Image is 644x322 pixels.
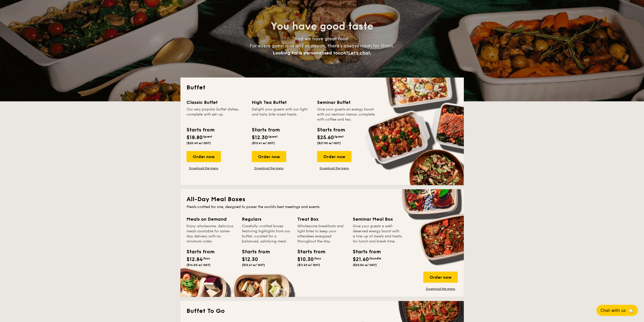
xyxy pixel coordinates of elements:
span: /box [203,257,210,260]
span: Chat with us [600,308,626,313]
span: /guest [334,135,344,138]
span: /box [314,257,321,260]
span: /guest [268,135,278,138]
span: $12.84 [186,256,203,262]
span: ($13.41 w/ GST) [242,263,265,267]
span: $21.60 [353,256,369,262]
span: /bundle [369,257,381,260]
div: Starts from [297,248,320,256]
span: ($14.00 w/ GST) [186,263,211,267]
span: $12.30 [242,256,258,262]
div: Give your guests an energy boost with our seminar menus, complete with coffee and tea. [317,107,376,122]
span: ($23.54 w/ GST) [353,263,377,267]
span: And we have great food. For every guest and any occasion, there’s always room for Grain. [250,36,394,56]
span: ($27.90 w/ GST) [317,141,341,145]
a: Download the menu [317,166,351,170]
a: Download the menu [252,166,286,170]
div: Seminar Meal Box [353,216,402,223]
div: Carefully-crafted boxes featuring highlights from our buffet, curated for a balanced, satisfying ... [242,224,291,244]
div: Order now [252,151,286,162]
span: $18.80 [186,135,203,141]
span: $10.30 [297,256,314,262]
div: Meals on Demand [186,216,236,223]
div: Give your guests a well-deserved energy boost with a line-up of meals and treats for lunch and br... [353,224,402,244]
div: Starts from [252,126,279,134]
a: Download the menu [423,287,458,291]
span: ($11.23 w/ GST) [297,263,320,267]
div: Order now [317,151,351,162]
div: Classic Buffet [186,99,246,106]
div: Seminar Buffet [317,99,376,106]
div: Order now [423,272,458,283]
span: ($20.49 w/ GST) [186,141,211,145]
div: Starts from [186,248,209,256]
div: Order now [186,151,221,162]
span: Looking for a personalised touch? [273,50,348,56]
div: Starts from [242,248,265,256]
button: Chat with us🦙 [596,305,638,316]
div: Starts from [186,126,214,134]
span: $12.30 [252,135,268,141]
div: Starts from [317,126,345,134]
div: Treat Box [297,216,347,223]
span: You have good taste [271,20,373,32]
span: $25.60 [317,135,334,141]
div: Regulars [242,216,291,223]
div: Wholesome breakfasts and light bites to keep your attendees energised throughout the day. [297,224,347,244]
h2: All-Day Meal Boxes [186,195,458,203]
div: High Tea Buffet [252,99,311,106]
div: Delight your guests with our light and tasty bite-sized treats. [252,107,311,122]
h2: Buffet To Go [186,307,458,315]
div: Starts from [353,248,376,256]
h2: Buffet [186,84,458,92]
span: /guest [203,135,212,138]
span: 🦙 [628,308,634,313]
div: Enjoy wholesome, delicious meals available for same-day delivery with no minimum order. [186,224,236,244]
div: Our very popular buffet dishes, complete with set-up. [186,107,246,122]
a: Download the menu [186,166,221,170]
span: Let's chat. [348,50,371,56]
div: Meals crafted for one, designed to power the world's best meetings and events. [186,204,458,210]
span: ($13.41 w/ GST) [252,141,275,145]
